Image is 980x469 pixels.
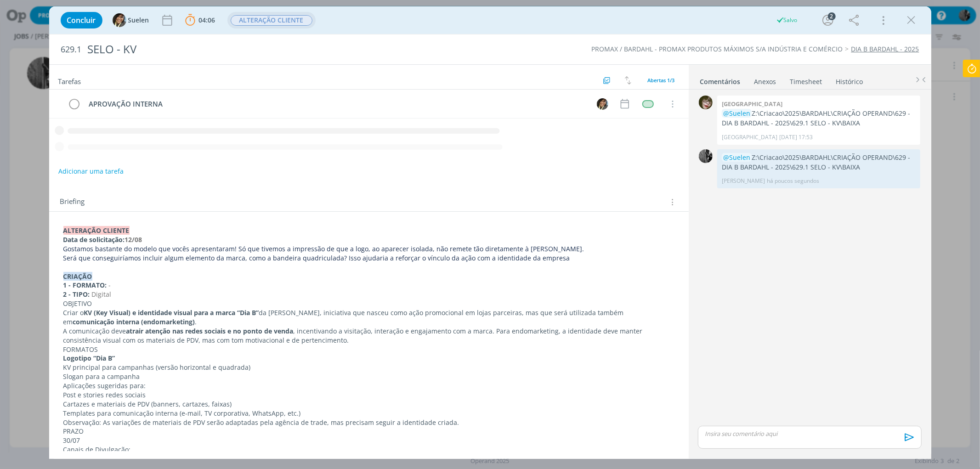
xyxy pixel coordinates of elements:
[63,427,674,436] p: PRAZO
[63,390,674,400] p: Post e stories redes sociais
[828,12,836,20] div: 2
[722,177,765,185] p: [PERSON_NAME]
[113,13,126,27] img: S
[722,100,782,108] b: [GEOGRAPHIC_DATA]
[63,345,674,354] p: FORMATOS
[199,16,215,24] span: 04:06
[851,45,919,53] a: DIA B BARDAHL - 2025
[648,77,675,84] span: Abertas 1/3
[767,177,819,185] span: há poucos segundos
[63,363,674,372] p: KV principal para campanhas (versão horizontal e quadrada)
[63,226,130,235] strong: ALTERAÇÃO CLIENTE
[61,12,102,28] button: Concluir
[126,327,294,335] strong: atrair atenção nas redes sociais e no ponto de venda
[230,15,313,26] button: ALTERAÇÃO CLIENTE
[49,6,931,459] div: dialog
[779,133,813,141] span: [DATE] 17:53
[85,98,589,110] div: APROVAÇÃO INTERNA
[821,13,835,28] button: 2
[700,73,741,86] a: Comentários
[790,73,823,86] a: Timesheet
[776,16,798,24] div: Salvo
[625,76,631,85] img: arrow-down-up.svg
[836,73,864,86] a: Histórico
[63,281,107,289] strong: 1 - FORMATO:
[60,196,85,208] span: Briefing
[63,235,125,244] strong: Data de solicitação:
[84,38,558,61] div: SELO - KV
[63,436,674,445] p: 30/07
[592,45,843,53] a: PROMAX / BARDAHL - PROMAX PRODUTOS MÁXIMOS S/A INDÚSTRIA E COMÉRCIO
[597,98,608,110] img: S
[63,308,674,327] p: Criar o da [PERSON_NAME], iniciativa que nasceu como ação promocional em lojas parceiras, mas que...
[63,354,115,362] strong: Logotipo “Dia B”
[596,97,610,111] button: S
[63,409,674,418] p: Templates para comunicação interna (e-mail, TV corporativa, WhatsApp, etc.)
[58,75,81,86] span: Tarefas
[63,327,674,345] p: A comunicação deve , incentivando a visitação, interação e engajamento com a marca. Para endomark...
[183,13,218,28] button: 04:06
[63,418,674,427] p: Observação: As variações de materiais de PDV serão adaptadas pela agência de trade, mas precisam ...
[722,133,777,141] p: [GEOGRAPHIC_DATA]
[63,290,90,299] strong: 2 - TIPO:
[722,109,916,128] p: Z:\Criacao\2025\BARDAHL\CRIAÇÃO OPERAND\629 - DIA B BARDAHL - 2025\629.1 SELO - KV\BAIXA
[63,254,570,262] span: Será que conseguiríamos incluir algum elemento da marca, como a bandeira quadriculada? Isso ajuda...
[699,96,713,109] img: K
[128,17,149,23] span: Suelen
[92,290,112,299] span: Digital
[699,149,713,163] img: P
[67,17,96,24] span: Concluir
[125,235,142,244] strong: 12/08
[63,272,92,281] strong: CRIAÇÃO
[722,153,916,172] p: Z:\Criacao\2025\BARDAHL\CRIAÇÃO OPERAND\629 - DIA B BARDAHL - 2025\629.1 SELO - KV\BAIXA
[231,15,312,26] span: ALTERAÇÃO CLIENTE
[63,400,674,409] p: Cartazes e materiais de PDV (banners, cartazes, faixas)
[63,244,584,253] span: Gostamos bastante do modelo que vocês apresentaram! Só que tivemos a impressão de que a logo, ao ...
[113,13,149,27] button: SSuelen
[63,299,674,308] p: OBJETIVO
[109,281,111,289] span: -
[61,45,82,55] span: 629.1
[58,163,124,180] button: Adicionar uma tarefa
[63,445,674,454] p: Canais de Divulgação:
[63,372,674,381] p: Slogan para a campanha
[73,317,195,326] strong: comunicação interna (endomarketing)
[754,77,776,86] div: Anexos
[63,381,674,390] p: Aplicações sugeridas para:
[723,109,750,118] span: @Suelen
[723,153,750,162] span: @Suelen
[84,308,259,317] strong: KV (Key Visual) e identidade visual para a marca “Dia B”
